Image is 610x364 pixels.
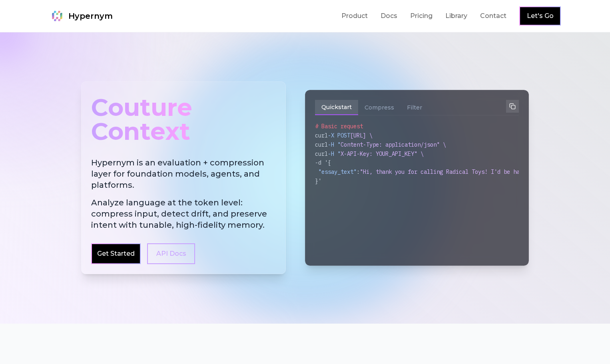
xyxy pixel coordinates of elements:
[315,100,358,115] button: Quickstart
[350,132,373,139] span: [URL] \
[315,141,328,148] span: curl
[341,11,368,21] a: Product
[91,157,276,231] h2: Hypernym is an evaluation + compression layer for foundation models, agents, and platforms.
[147,243,195,264] a: API Docs
[506,100,519,113] button: Copy to clipboard
[49,8,113,24] a: Hypernym
[315,123,363,130] span: # Basic request
[357,168,360,175] span: :
[315,159,331,166] span: -d '{
[341,141,446,148] span: Content-Type: application/json" \
[68,10,113,22] span: Hypernym
[410,11,433,21] a: Pricing
[315,132,328,139] span: curl
[91,91,276,147] div: Couture Context
[328,141,341,148] span: -H "
[315,150,328,157] span: curl
[401,100,429,115] button: Filter
[445,11,467,21] a: Library
[91,197,276,231] span: Analyze language at the token level: compress input, detect drift, and preserve intent with tunab...
[480,11,506,21] a: Contact
[315,177,321,185] span: }'
[49,8,65,24] img: Hypernym Logo
[381,11,397,21] a: Docs
[318,168,357,175] span: "essay_text"
[328,132,350,139] span: -X POST
[358,100,401,115] button: Compress
[328,150,341,157] span: -H "
[341,150,424,157] span: X-API-Key: YOUR_API_KEY" \
[97,249,135,259] a: Get Started
[527,11,554,21] a: Let's Go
